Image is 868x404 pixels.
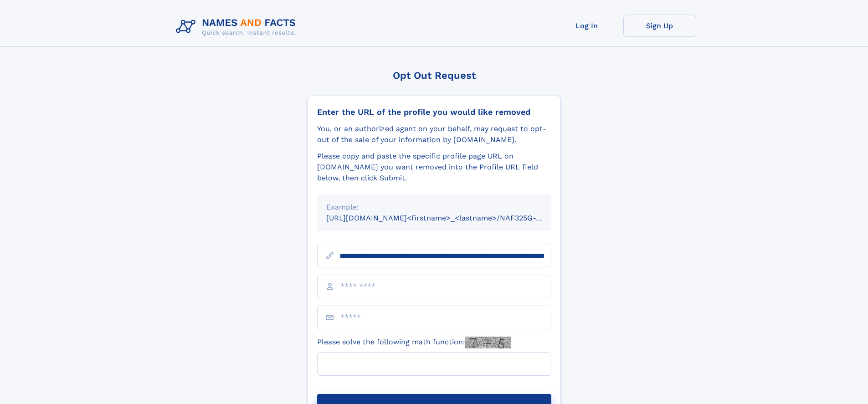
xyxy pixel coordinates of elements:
[308,70,561,81] div: Opt Out Request
[317,107,551,117] div: Enter the URL of the profile you would like removed
[317,123,551,145] div: You, or an authorized agent on your behalf, may request to opt-out of the sale of your informatio...
[550,15,623,37] a: Log In
[317,337,511,348] label: Please solve the following math function:
[172,15,303,39] img: Logo Names and Facts
[623,15,696,37] a: Sign Up
[326,214,569,222] small: [URL][DOMAIN_NAME]<firstname>_<lastname>/NAF325G-xxxxxxxx
[317,151,551,184] div: Please copy and paste the specific profile page URL on [DOMAIN_NAME] you want removed into the Pr...
[326,202,542,213] div: Example:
